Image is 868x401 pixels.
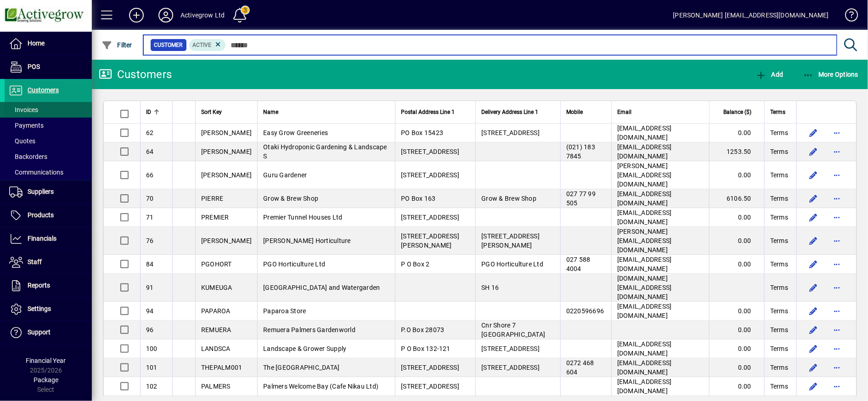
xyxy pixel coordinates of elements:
[755,71,783,78] span: Add
[146,107,151,117] span: ID
[146,171,154,179] span: 66
[770,283,788,292] span: Terms
[146,260,154,268] span: 84
[401,171,459,179] span: [STREET_ADDRESS]
[5,118,92,133] a: Payments
[617,228,672,254] span: [PERSON_NAME][EMAIL_ADDRESS][DOMAIN_NAME]
[5,149,92,164] a: Backorders
[5,321,92,344] a: Support
[715,107,760,117] div: Balance ($)
[263,326,355,333] span: Remuera Palmers Gardenworld
[263,195,318,202] span: Grow & Brew Shop
[806,257,821,271] button: Edit
[803,71,859,78] span: More Options
[5,32,92,55] a: Home
[617,107,631,117] span: Email
[830,125,845,140] button: More options
[617,378,672,395] span: [EMAIL_ADDRESS][DOMAIN_NAME]
[709,227,764,255] td: 0.00
[9,137,35,145] span: Quotes
[146,307,154,315] span: 94
[28,235,56,242] span: Financials
[99,37,135,53] button: Filter
[481,129,540,136] span: [STREET_ADDRESS]
[5,227,92,250] a: Financials
[146,284,154,291] span: 91
[201,326,231,333] span: REMUERA
[709,208,764,227] td: 0.00
[800,66,861,83] button: More Options
[709,339,764,358] td: 0.00
[830,379,845,394] button: More options
[28,305,51,312] span: Settings
[617,340,672,357] span: [EMAIL_ADDRESS][DOMAIN_NAME]
[806,379,821,394] button: Edit
[806,341,821,356] button: Edit
[9,153,47,160] span: Backorders
[617,275,672,300] span: [DOMAIN_NAME][EMAIL_ADDRESS][DOMAIN_NAME]
[201,345,231,352] span: LANDSCA
[201,195,224,202] span: PIERRE
[263,307,306,315] span: Paparoa Store
[617,256,672,272] span: [EMAIL_ADDRESS][DOMAIN_NAME]
[146,195,154,202] span: 70
[401,232,459,249] span: [STREET_ADDRESS][PERSON_NAME]
[806,322,821,337] button: Edit
[481,107,538,117] span: Delivery Address Line 1
[5,181,92,203] a: Suppliers
[709,189,764,208] td: 6106.50
[5,204,92,227] a: Products
[806,168,821,182] button: Edit
[28,211,54,219] span: Products
[263,171,307,179] span: Guru Gardener
[770,170,788,180] span: Terms
[401,364,459,371] span: [STREET_ADDRESS]
[617,303,672,319] span: [EMAIL_ADDRESS][DOMAIN_NAME]
[401,195,436,202] span: PO Box 163
[146,383,158,390] span: 102
[401,129,443,136] span: PO Box 15423
[263,364,339,371] span: The [GEOGRAPHIC_DATA]
[770,236,788,245] span: Terms
[5,102,92,118] a: Invoices
[770,107,785,117] span: Terms
[709,142,764,161] td: 1253.50
[806,144,821,159] button: Edit
[617,143,672,160] span: [EMAIL_ADDRESS][DOMAIN_NAME]
[146,148,154,155] span: 64
[263,107,389,117] div: Name
[617,107,704,117] div: Email
[770,344,788,353] span: Terms
[830,341,845,356] button: More options
[5,251,92,274] a: Staff
[146,129,154,136] span: 62
[806,125,821,140] button: Edit
[146,214,154,221] span: 71
[201,171,252,179] span: [PERSON_NAME]
[830,144,845,159] button: More options
[709,255,764,274] td: 0.00
[830,257,845,271] button: More options
[201,107,222,117] span: Sort Key
[709,358,764,377] td: 0.00
[263,383,378,390] span: Palmers Welcome Bay (Cafe Nikau Ltd)
[401,214,459,221] span: [STREET_ADDRESS]
[617,190,672,207] span: [EMAIL_ADDRESS][DOMAIN_NAME]
[263,143,387,160] span: Otaki Hydroponic Gardening & Landscape S
[481,284,499,291] span: SH 16
[201,214,229,221] span: PREMIER
[830,168,845,182] button: More options
[830,280,845,295] button: More options
[770,325,788,334] span: Terms
[617,209,672,226] span: [EMAIL_ADDRESS][DOMAIN_NAME]
[566,359,594,376] span: 0272 468 604
[5,274,92,297] a: Reports
[401,383,459,390] span: [STREET_ADDRESS]
[201,148,252,155] span: [PERSON_NAME]
[830,304,845,318] button: More options
[401,107,455,117] span: Postal Address Line 1
[617,359,672,376] span: [EMAIL_ADDRESS][DOMAIN_NAME]
[101,41,132,49] span: Filter
[180,8,225,23] div: Activegrow Ltd
[151,7,180,23] button: Profile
